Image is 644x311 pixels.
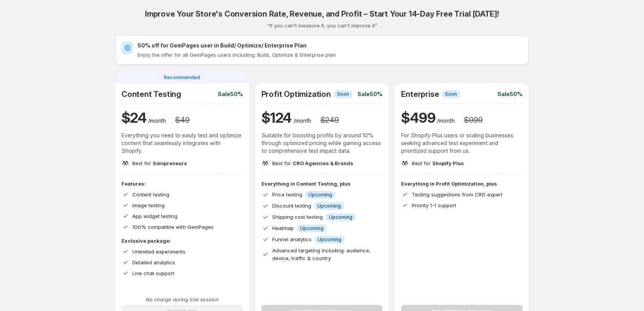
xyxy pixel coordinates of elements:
p: Exclusive package: [121,237,243,245]
p: Best for [412,159,464,167]
span: 100% compatible with GemPages [132,224,214,230]
span: Testing suggestions from CRO expert [412,191,502,198]
span: Image testing [132,202,165,208]
p: Sale 50% [497,90,523,98]
span: Content testing [132,191,169,198]
span: Detailed analytics [132,259,175,265]
span: Soon [445,91,457,97]
iframe: Intercom live chat [618,285,636,303]
span: Upcoming [317,203,341,209]
h2: Content Testing [121,90,181,99]
h3: $ 49 [175,115,189,125]
p: /month [293,117,311,125]
span: Advanced targeting including: audience, device, traffic & country [272,247,371,261]
span: Unlimited experiments [132,248,185,255]
p: No charge during trial session [121,296,243,303]
span: Solopreneurs [153,160,187,166]
h2: Improve Your Store's Conversion Rate, Revenue, and Profit – Start Your 14-Day Free Trial [DATE]! [145,9,499,19]
span: CRO Agencies & Brands [293,160,353,166]
p: Everything in Profit Optimization, plus [401,180,523,188]
h3: $ 249 [320,115,339,125]
p: Best for [132,159,187,167]
span: Discount testing [272,203,311,209]
h1: $ 124 [261,108,292,127]
p: Features: [121,180,243,188]
span: Shopify Plus [432,160,464,166]
h1: $ 499 [401,108,435,127]
p: Sale 50% [357,90,383,98]
h1: $ 24 [121,108,147,127]
p: Everything you need to easily test and optimize content that seamlessly integrates with Shopify. [121,132,243,155]
p: Sale 50% [218,90,243,98]
span: Upcoming [309,192,332,198]
span: Upcoming [318,237,341,243]
p: Everything in Content Testing, plus [261,180,383,188]
span: Shipping cost testing [272,214,323,220]
h2: 50% off for GemPages user in Build/ Optimize/ Enterprise Plan [138,42,523,49]
p: Enjoy the offer for all GemPages users including: Build, Optimize & Enterprise plan [138,51,523,59]
p: “If you can't measure it, you can't improve it” [267,22,377,29]
span: Price testing [272,191,302,198]
span: Priority 1-1 support [412,202,456,208]
h2: Enterprise [401,90,439,99]
span: Upcoming [329,214,352,220]
p: /month [148,117,166,125]
span: Recommended [164,73,200,81]
h3: $ 999 [464,115,482,125]
p: Suitable for boosting profits by around 10% through optimized pricing while gaining access to com... [261,132,383,155]
p: Best for [272,159,353,167]
span: App widget testing [132,213,177,219]
span: Heatmap [272,225,294,231]
p: For Shopify Plus users or scaling businesses seeking advanced test experiment and prioritized sup... [401,132,523,155]
span: Upcoming [300,225,324,232]
h2: Profit Optimization [261,90,331,99]
span: Soon [337,91,349,97]
span: Funnel analytics [272,236,312,242]
p: /month [437,117,455,125]
span: Live chat support [132,270,174,276]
